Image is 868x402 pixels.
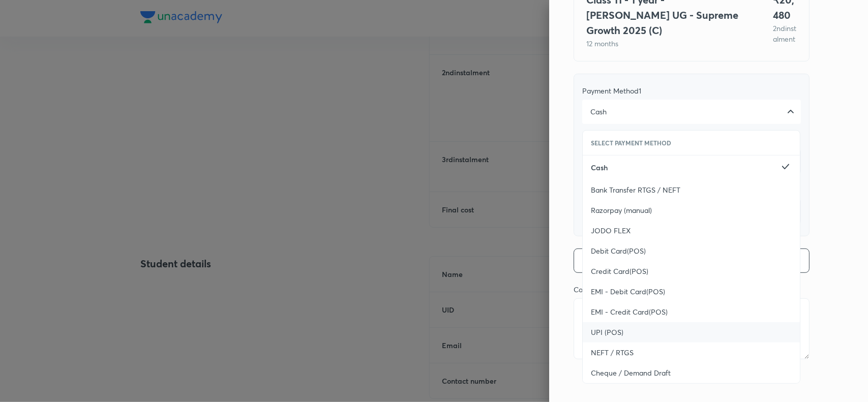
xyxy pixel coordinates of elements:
[583,180,800,200] a: Bank Transfer RTGS / NEFT
[583,302,800,322] a: EMI - Credit Card(POS)
[583,261,800,282] a: Credit Card(POS)
[591,185,680,195] span: Bank Transfer RTGS / NEFT
[591,368,671,378] span: Cheque / Demand Draft
[591,307,668,317] span: EMI - Credit Card(POS)
[583,200,800,221] a: Razorpay (manual)
[591,205,652,215] span: Razorpay (manual)
[590,107,607,117] span: Cash
[591,163,608,173] span: Cash
[582,86,801,96] div: Payment Method 1
[583,282,800,302] a: EMI - Debit Card(POS)
[591,327,623,337] span: UPI (POS)
[591,266,648,276] span: Credit Card(POS)
[591,348,634,358] span: NEFT / RTGS
[583,221,800,241] a: JODO FLEX
[583,343,800,363] a: NEFT / RTGS
[591,287,665,297] span: EMI - Debit Card(POS)
[591,246,646,256] span: Debit Card(POS)
[773,23,797,44] p: 2 nd instalment
[583,363,800,383] a: Cheque / Demand Draft
[591,226,631,236] span: JODO FLEX
[586,38,749,49] p: 12 months
[583,131,800,156] li: Select Payment Method
[583,241,800,261] a: Debit Card(POS)
[574,285,810,294] div: Comments
[583,322,800,343] a: UPI (POS)
[574,249,810,273] button: Add Payment Method
[583,156,800,179] a: Cash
